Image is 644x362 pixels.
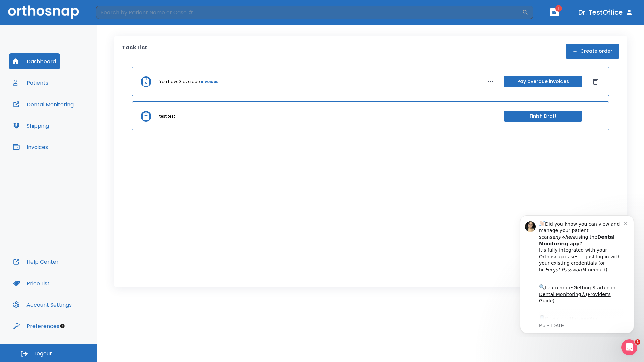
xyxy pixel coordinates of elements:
[504,76,582,87] button: Pay overdue invoices
[635,339,640,345] span: 1
[9,254,63,270] button: Help Center
[510,209,644,337] iframe: Intercom notifications message
[555,5,562,12] span: 1
[9,118,53,134] button: Shipping
[96,6,522,19] input: Search by Patient Name or Case #
[9,53,60,69] button: Dashboard
[504,111,582,122] button: Finish Draft
[29,107,89,119] a: App Store
[9,96,78,112] button: Dental Monitoring
[122,44,147,59] p: Task List
[8,5,79,19] img: Orthosnap
[29,105,114,139] div: Download the app: | ​ Let us know if you need help getting started!
[159,79,200,85] p: You have 3 overdue
[9,139,52,155] button: Invoices
[590,76,601,87] button: Dismiss
[9,275,54,291] button: Price List
[159,113,175,119] p: test test
[201,79,218,85] a: invoices
[59,323,65,329] div: Tooltip anchor
[9,297,76,313] button: Account Settings
[9,318,63,334] button: Preferences
[576,6,636,18] button: Dr. TestOffice
[9,75,52,91] button: Patients
[566,44,619,59] button: Create order
[29,114,114,120] p: Message from Ma, sent 6w ago
[621,339,637,355] iframe: Intercom live chat
[114,10,119,16] button: Dismiss notification
[34,350,52,357] span: Logout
